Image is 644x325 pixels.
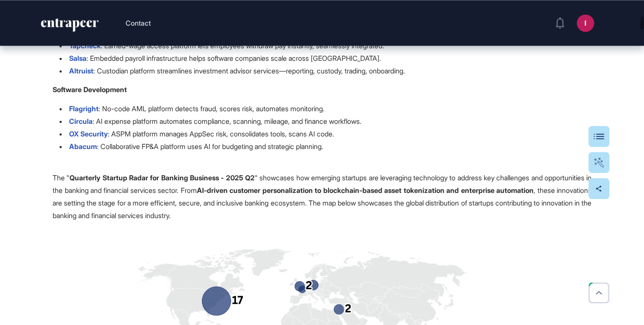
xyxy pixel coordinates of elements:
[69,41,101,50] a: Tapcheck
[69,117,362,126] p: : AI expense platform automates compliance, scanning, mileage, and finance workflows.
[53,159,591,222] p: The " " showcases how emerging startups are leveraging technology to address key challenges and o...
[69,142,97,151] a: Abacum
[69,129,334,138] p: : ASPM platform manages AppSec risk, consolidates tools, scans AI code.
[70,173,254,182] strong: Quarterly Startup Radar for Banking Business - 2025 Q2
[69,142,323,151] p: : Collaborative FP&A platform uses AI for budgeting and strategic planning.
[577,14,594,32] button: I
[126,17,151,29] button: Contact
[69,117,93,126] a: Circula
[53,85,127,94] strong: Software Development
[69,104,325,113] p: : No-code AML platform detects fraud, scores risk, automates monitoring.
[69,66,405,75] p: : Custodian platform streamlines investment advisor services—reporting, custody, trading, onboard...
[69,129,108,138] a: OX Security
[69,104,99,113] a: Flagright
[69,41,384,50] p: : Earned-wage access platform lets employees withdraw pay instantly, seamlessly integrated.
[69,54,86,63] a: Salsa
[69,66,93,75] a: Altruist
[69,54,381,63] p: : Embedded payroll infrastructure helps software companies scale across [GEOGRAPHIC_DATA].
[197,186,534,195] strong: AI-driven customer personalization to blockchain-based asset tokenization and enterprise automation
[40,18,100,35] a: entrapeer-logo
